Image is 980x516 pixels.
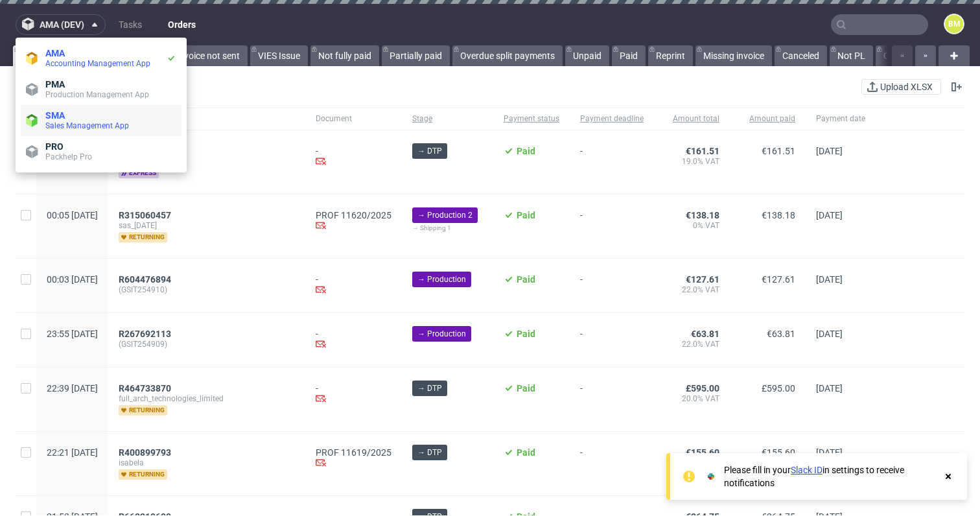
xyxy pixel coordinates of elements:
a: SMASales Management App [21,105,181,136]
span: returning [119,469,167,480]
span: isabela [119,458,295,468]
span: €127.61 [762,274,795,285]
span: Sales Management App [45,121,129,130]
span: sas_[DATE] [119,220,295,231]
span: Amount paid [740,113,795,124]
span: full_arch_technologies_limited [119,393,295,404]
span: → Production [417,274,466,285]
span: (GSIT254910) [119,285,295,295]
a: R267692113 [119,329,174,339]
span: €161.51 [762,146,795,156]
span: Payment deadline [580,113,644,124]
a: Overdue split payments [452,45,563,66]
span: - [580,383,644,416]
span: → DTP [417,382,442,394]
span: SMA [45,110,65,121]
span: R400899793 [119,447,171,458]
button: Upload XLSX [861,79,941,95]
a: R464733870 [119,383,174,393]
a: Orders [160,14,204,35]
span: €127.61 [686,274,719,285]
span: Paid [517,329,535,339]
span: returning [119,232,167,242]
span: [DATE] [816,447,843,458]
span: 20.0% VAT [664,458,719,468]
span: Stage [412,113,483,124]
span: 22.0% VAT [664,285,719,295]
span: express [119,168,159,178]
span: 22:21 [DATE] [47,447,98,458]
span: AMA [45,48,65,58]
a: Partially paid [382,45,450,66]
span: €155.60 [762,447,795,458]
span: - [580,210,644,242]
span: R464733870 [119,383,171,393]
button: ama (dev) [16,14,106,35]
div: → Shipping 1 [412,223,483,233]
a: Tasks [111,14,150,35]
a: Paid [612,45,646,66]
span: €138.18 [762,210,795,220]
span: €161.51 [686,146,719,156]
a: R604476894 [119,274,174,285]
span: Paid [517,274,535,285]
a: R400899793 [119,447,174,458]
a: CH + NO [876,45,926,66]
span: Payment status [504,113,559,124]
span: PRO [45,141,64,152]
div: - [316,329,391,351]
span: R267692113 [119,329,171,339]
span: - [580,329,644,351]
span: [DATE] [816,210,843,220]
span: Payment date [816,113,865,124]
span: PMA [45,79,65,89]
a: PROF 11619/2025 [316,447,391,458]
a: Missing invoice [695,45,772,66]
a: Slack ID [791,465,822,475]
span: Paid [517,447,535,458]
img: Slack [705,470,717,483]
a: Not fully paid [310,45,379,66]
a: VIES Issue [250,45,308,66]
a: PROF 11620/2025 [316,210,391,220]
span: 00:05 [DATE] [47,210,98,220]
a: Invoice not sent [169,45,248,66]
figcaption: BM [945,15,963,33]
span: 23:55 [DATE] [47,329,98,339]
span: 00:03 [DATE] [47,274,98,285]
span: Order ID [119,113,295,124]
a: Not PL [830,45,873,66]
span: £595.00 [686,383,719,393]
span: - [580,146,644,178]
span: → Production [417,328,466,340]
div: Please fill in your in settings to receive notifications [724,463,936,489]
span: R604476894 [119,274,171,285]
span: → DTP [417,145,442,157]
span: Paid [517,383,535,393]
span: Amount total [664,113,719,124]
span: Document [316,113,391,124]
span: 22:39 [DATE] [47,383,98,393]
span: ama (dev) [40,20,84,29]
span: £595.00 [762,383,795,393]
a: PMAProduction Management App [21,74,181,105]
span: Upload XLSX [878,82,935,91]
span: [DATE] [816,146,843,156]
div: - [316,274,391,297]
a: Canceled [775,45,827,66]
a: All [13,45,50,66]
span: → Production 2 [417,209,472,221]
a: PROPackhelp Pro [21,136,181,167]
span: 22.0% VAT [664,339,719,349]
span: - [580,274,644,297]
span: Packhelp Pro [45,152,92,161]
span: Production Management App [45,90,149,99]
div: - [316,383,391,406]
span: [DATE] [816,329,843,339]
span: €138.18 [686,210,719,220]
span: → DTP [417,447,442,458]
a: Reprint [648,45,693,66]
span: Paid [517,210,535,220]
span: [DATE] [816,383,843,393]
div: - [316,146,391,169]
